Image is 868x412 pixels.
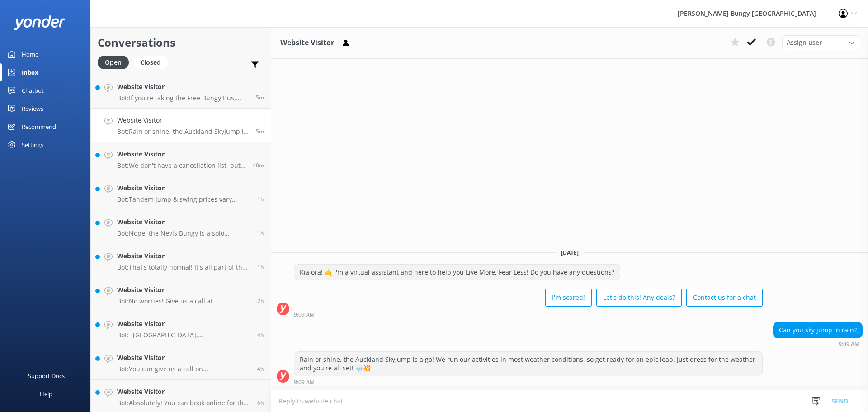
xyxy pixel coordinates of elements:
div: Oct 03 2025 09:09am (UTC +13:00) Pacific/Auckland [773,341,863,347]
a: Website VisitorBot:Tandem jump & swing prices vary based on location, activity, and fare type, an... [91,176,271,210]
h2: Conversations [98,34,264,51]
p: Bot: Absolutely! You can book online for the same day, just make sure to do it at least an hour b... [117,399,250,407]
a: Website VisitorBot:You can give us a call on [PHONE_NUMBER] or [PHONE_NUMBER] to chat with a crew... [91,346,271,380]
h4: Website Visitor [117,149,246,159]
div: Recommend [22,118,56,136]
h4: Website Visitor [117,217,250,227]
span: Oct 03 2025 03:15am (UTC +13:00) Pacific/Auckland [257,399,264,407]
div: Inbox [22,63,38,81]
h4: Website Visitor [117,387,250,397]
div: Assign User [782,35,859,50]
div: Open [98,56,129,69]
div: Help [40,385,52,403]
span: Oct 03 2025 04:23am (UTC +13:00) Pacific/Auckland [257,331,264,339]
div: Rain or shine, the Auckland SkyJump is a go! We run our activities in most weather conditions, so... [294,352,762,376]
a: Website VisitorBot:If you're taking the Free Bungy Bus, check in 30 minutes before departure. If ... [91,75,271,109]
div: Reviews [22,99,43,118]
a: Website VisitorBot:- [GEOGRAPHIC_DATA], [GEOGRAPHIC_DATA], and [GEOGRAPHIC_DATA] have plenty of f... [91,312,271,346]
div: Support Docs [28,367,65,385]
h4: Website Visitor [117,285,250,295]
div: Settings [22,136,43,154]
p: Bot: You can give us a call on [PHONE_NUMBER] or [PHONE_NUMBER] to chat with a crew member. Our o... [117,365,250,373]
h3: Website Visitor [280,37,334,49]
a: Website VisitorBot:We don't have a cancellation list, but you can check out live availability for... [91,142,271,176]
h4: Website Visitor [117,82,249,92]
span: [DATE] [556,249,584,256]
p: Bot: Tandem jump & swing prices vary based on location, activity, and fare type, and are charged ... [117,195,250,204]
a: Website VisitorBot:That's totally normal! It's all part of the ride and what makes that post-jump... [91,244,271,278]
p: Bot: We don't have a cancellation list, but you can check out live availability for all our activ... [117,161,246,170]
h4: Website Visitor [117,183,250,193]
p: Bot: If you're taking the Free Bungy Bus, check in 30 minutes before departure. If you're driving... [117,94,249,102]
h4: Website Visitor [117,353,250,363]
div: Closed [133,56,168,69]
p: Bot: Rain or shine, the Auckland SkyJump is a go! We run our activities in most weather condition... [117,128,249,136]
div: Oct 03 2025 09:09am (UTC +13:00) Pacific/Auckland [294,379,763,385]
h4: Website Visitor [117,319,250,329]
button: Let's do this! Any deals? [596,289,682,307]
div: Oct 03 2025 09:09am (UTC +13:00) Pacific/Auckland [294,311,763,317]
div: Home [22,45,38,63]
p: Bot: - [GEOGRAPHIC_DATA], [GEOGRAPHIC_DATA], and [GEOGRAPHIC_DATA] have plenty of free parking. -... [117,331,250,339]
p: Bot: Nope, the Nevis Bungy is a solo adventure only. Tandem jumps aren't available there, but you... [117,229,250,237]
span: Oct 03 2025 09:10am (UTC +13:00) Pacific/Auckland [256,94,264,101]
p: Bot: No worries! Give us a call at [PHONE_NUMBER] or [PHONE_NUMBER], or shoot an email to [EMAIL_... [117,297,250,305]
p: Bot: That's totally normal! It's all part of the ride and what makes that post-jump buzz so epic.... [117,263,250,271]
strong: 9:09 AM [294,312,315,317]
a: Website VisitorBot:No worries! Give us a call at [PHONE_NUMBER] or [PHONE_NUMBER], or shoot an em... [91,278,271,312]
span: Oct 03 2025 04:20am (UTC +13:00) Pacific/Auckland [257,365,264,373]
span: Oct 03 2025 08:00am (UTC +13:00) Pacific/Auckland [257,263,264,271]
a: Website VisitorBot:Rain or shine, the Auckland SkyJump is a go! We run our activities in most wea... [91,109,271,142]
span: Oct 03 2025 09:09am (UTC +13:00) Pacific/Auckland [256,128,264,135]
a: Closed [133,57,172,67]
a: Open [98,57,133,67]
span: Oct 03 2025 07:01am (UTC +13:00) Pacific/Auckland [257,297,264,305]
a: Website VisitorBot:Nope, the Nevis Bungy is a solo adventure only. Tandem jumps aren't available ... [91,210,271,244]
h4: Website Visitor [117,251,250,261]
div: Kia ora! 🤙 I'm a virtual assistant and here to help you Live More, Fear Less! Do you have any que... [294,265,620,280]
span: Oct 03 2025 08:34am (UTC +13:00) Pacific/Auckland [253,161,264,169]
div: Can you sky jump in rain? [774,322,862,338]
img: yonder-white-logo.png [14,15,66,30]
span: Oct 03 2025 08:01am (UTC +13:00) Pacific/Auckland [257,229,264,237]
button: Contact us for a chat [686,289,763,307]
strong: 9:09 AM [839,341,859,347]
button: I'm scared! [545,289,592,307]
span: Assign user [787,38,822,47]
strong: 9:09 AM [294,379,315,385]
h4: Website Visitor [117,115,249,125]
span: Oct 03 2025 08:04am (UTC +13:00) Pacific/Auckland [257,195,264,203]
div: Chatbot [22,81,44,99]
